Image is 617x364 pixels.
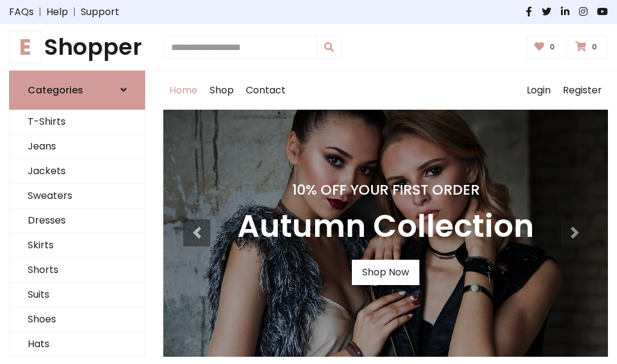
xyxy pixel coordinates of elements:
[204,71,240,110] a: Shop
[352,260,419,285] a: Shop Now
[9,34,145,61] h1: Shopper
[240,71,292,110] a: Contact
[589,42,600,52] span: 0
[68,5,81,19] span: |
[10,209,145,233] a: Dresses
[10,233,145,258] a: Skirts
[9,31,42,63] span: E
[28,84,83,96] h6: Categories
[10,110,145,134] a: T-Shirts
[46,5,68,19] a: Help
[237,181,534,198] h4: 10% Off Your First Order
[9,5,34,19] a: FAQs
[10,307,145,332] a: Shoes
[237,208,534,245] h3: Autumn Collection
[163,71,204,110] a: Home
[34,5,46,19] span: |
[568,36,608,58] a: 0
[9,71,145,110] a: Categories
[81,5,119,19] a: Support
[527,36,566,58] a: 0
[10,184,145,209] a: Sweaters
[557,71,608,110] a: Register
[10,159,145,184] a: Jackets
[547,42,558,52] span: 0
[10,332,145,357] a: Hats
[9,34,145,61] a: EShopper
[521,71,557,110] a: Login
[10,283,145,307] a: Suits
[10,134,145,159] a: Jeans
[10,258,145,283] a: Shorts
